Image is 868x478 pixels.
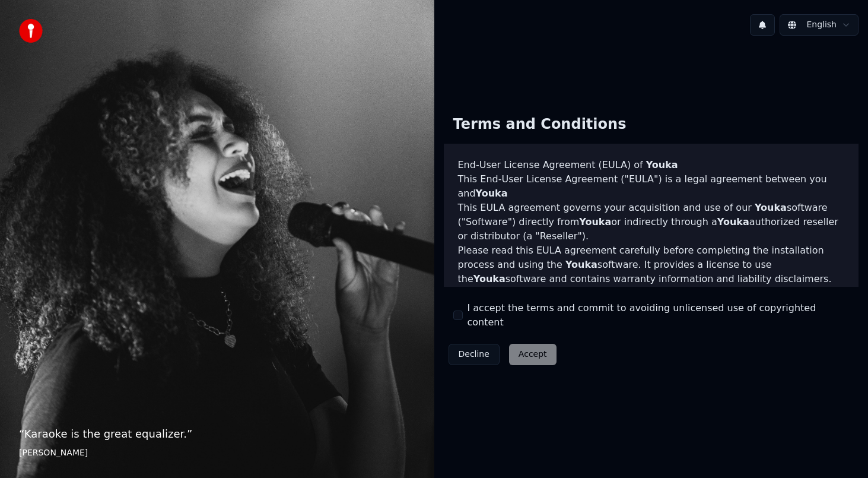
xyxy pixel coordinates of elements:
[444,106,636,144] div: Terms and Conditions
[449,344,500,365] button: Decline
[19,19,43,43] img: youka
[458,201,845,243] p: This EULA agreement governs your acquisition and use of our software ("Software") directly from o...
[19,426,415,442] p: “ Karaoke is the great equalizer. ”
[19,447,415,459] footer: [PERSON_NAME]
[717,216,749,227] span: Youka
[755,202,787,213] span: Youka
[476,188,508,199] span: Youka
[468,301,850,330] label: I accept the terms and commit to avoiding unlicensed use of copyrighted content
[458,243,845,286] p: Please read this EULA agreement carefully before completing the installation process and using th...
[473,273,505,284] span: Youka
[458,286,845,343] p: If you register for a free trial of the software, this EULA agreement will also govern that trial...
[565,259,597,270] span: Youka
[579,216,611,227] span: Youka
[646,159,678,170] span: Youka
[458,172,845,201] p: This End-User License Agreement ("EULA") is a legal agreement between you and
[458,158,845,172] h3: End-User License Agreement (EULA) of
